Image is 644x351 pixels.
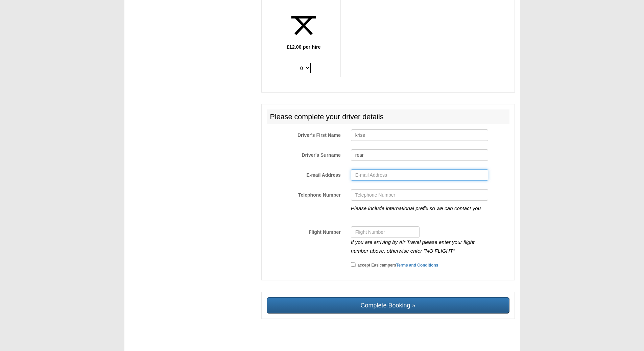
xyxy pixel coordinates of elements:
[285,7,322,44] img: table.png
[351,239,475,254] i: If you are arriving by Air Travel please enter your flight number above, otherwise enter "NO FLIGHT"
[267,297,509,314] input: Complete Booking »
[351,149,488,161] input: Driver's Surname
[351,262,355,267] input: I accept EasicampersTerms and Conditions
[396,263,438,268] a: Terms and Conditions
[262,149,346,158] label: Driver's Surname
[267,109,509,124] h2: Please complete your driver details
[262,169,346,178] label: E-mail Address
[355,263,438,268] small: I accept Easicampers
[351,189,488,201] input: Telephone Number
[351,169,488,181] input: E-mail Address
[351,205,481,211] i: Please include international prefix so we can contact you
[262,226,346,235] label: Flight Number
[351,129,488,141] input: Driver's First Name
[351,226,420,238] input: Flight Number
[262,129,346,139] label: Driver's First Name
[262,189,346,198] label: Telephone Number
[287,44,321,50] b: £12.00 per hire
